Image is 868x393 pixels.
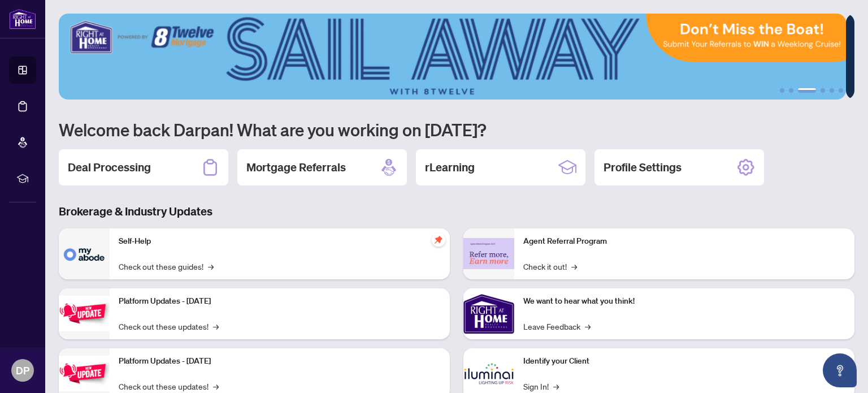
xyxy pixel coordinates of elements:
img: Platform Updates - July 8, 2025 [59,356,110,391]
span: → [585,320,591,332]
button: 2 [789,88,793,93]
p: Agent Referral Program [523,235,845,248]
span: → [571,260,577,273]
p: Platform Updates - [DATE] [119,295,441,308]
span: → [213,320,219,332]
span: DP [16,362,29,378]
a: Check out these guides!→ [119,260,214,273]
img: Agent Referral Program [463,238,514,269]
span: → [213,380,219,392]
p: Identify your Client [523,355,845,368]
img: Slide 2 [59,14,846,100]
a: Sign In!→ [523,380,559,392]
span: → [553,380,559,392]
button: 1 [780,88,784,93]
h3: Brokerage & Industry Updates [59,204,854,219]
span: → [208,260,214,273]
h2: Deal Processing [68,159,151,175]
img: Platform Updates - July 21, 2025 [59,296,110,331]
button: 5 [830,88,834,93]
a: Leave Feedback→ [523,320,591,332]
button: Open asap [823,353,857,387]
a: Check out these updates!→ [119,320,219,332]
h1: Welcome back Darpan! What are you working on [DATE]? [59,119,854,140]
img: Self-Help [59,228,110,279]
p: We want to hear what you think! [523,295,845,308]
img: We want to hear what you think! [463,288,514,339]
a: Check it out!→ [523,260,577,273]
button: 6 [839,88,843,93]
p: Platform Updates - [DATE] [119,355,441,368]
button: 4 [821,88,825,93]
h2: Mortgage Referrals [246,159,346,175]
span: pushpin [432,233,445,247]
p: Self-Help [119,235,441,248]
a: Check out these updates!→ [119,380,219,392]
h2: Profile Settings [604,159,682,175]
button: 3 [798,88,816,93]
img: logo [9,8,36,29]
h2: rLearning [425,159,475,175]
